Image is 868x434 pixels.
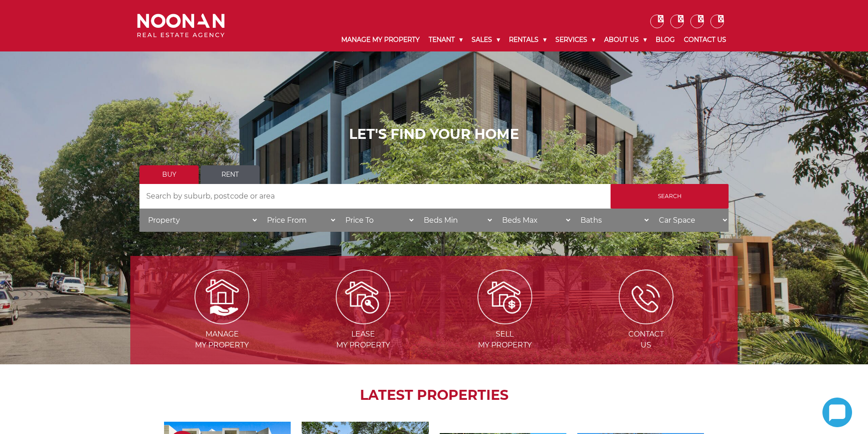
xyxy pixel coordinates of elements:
a: ICONS ContactUs [576,292,716,349]
input: Search [611,184,729,209]
a: Services [551,28,600,51]
a: Manage my Property Managemy Property [152,292,292,349]
a: Contact Us [679,28,731,51]
span: Lease my Property [293,329,433,351]
a: Buy [139,165,199,184]
a: Rent [200,165,260,184]
img: ICONS [619,270,673,324]
img: Lease my property [336,270,390,324]
a: About Us [600,28,651,51]
a: Sales [467,28,504,51]
img: Sell my property [478,270,532,324]
img: Noonan Real Estate Agency [137,14,225,38]
img: Manage my Property [195,270,249,324]
span: Sell my Property [435,329,575,351]
a: Lease my property Leasemy Property [293,292,433,349]
a: Tenant [424,28,467,51]
a: Blog [651,28,679,51]
span: Contact Us [576,329,716,351]
a: Manage My Property [337,28,424,51]
a: Rentals [504,28,551,51]
span: Manage my Property [152,329,292,351]
h1: LET'S FIND YOUR HOME [139,126,729,143]
a: Sell my property Sellmy Property [435,292,575,349]
h2: LATEST PROPERTIES [153,387,715,403]
input: Search by suburb, postcode or area [139,184,611,209]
